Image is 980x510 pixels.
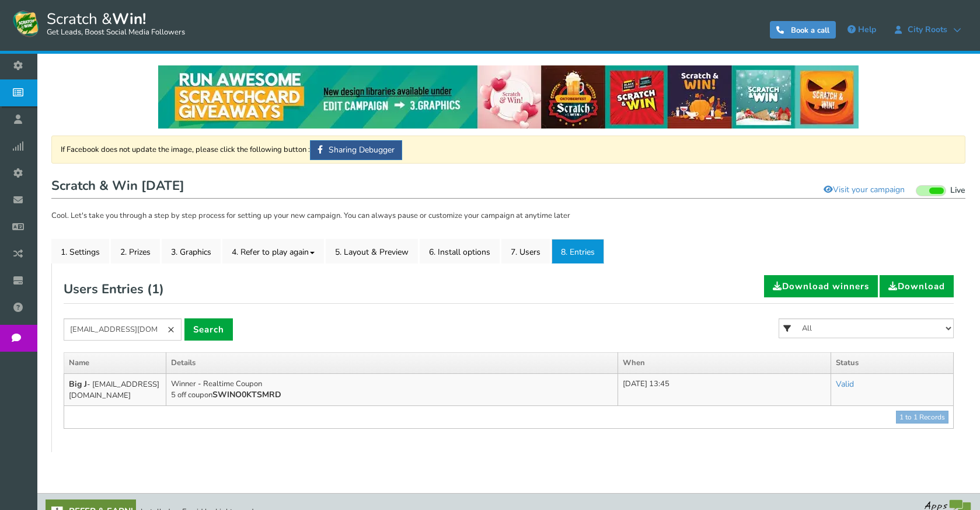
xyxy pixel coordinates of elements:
[112,9,146,29] strong: Win!
[880,275,954,297] a: Download
[12,9,41,38] img: Scratch and Win
[51,210,965,222] p: Cool. Let's take you through a step by step process for setting up your new campaign. You can alw...
[51,239,109,263] a: 1. Settings
[51,136,965,164] div: If Facebook does not update the image, please click the following button :
[184,318,233,341] a: Search
[831,353,953,374] th: Status
[420,239,500,263] a: 6. Install options
[51,175,965,199] h1: Scratch & Win [DATE]
[69,379,87,390] b: Big J
[842,20,882,39] a: Help
[791,25,829,36] span: Book a call
[162,239,221,263] a: 3. Graphics
[816,180,912,200] a: Visit your campaign
[64,353,166,374] th: Name
[41,9,185,38] span: Scratch &
[501,239,550,263] a: 7. Users
[12,9,185,38] a: Scratch &Win! Get Leads, Boost Social Media Followers
[111,239,160,263] a: 2. Prizes
[902,25,953,34] span: City Roots
[152,280,159,298] span: 1
[770,21,836,39] a: Book a call
[166,373,618,406] td: Winner - Realtime Coupon 5 off coupon
[64,373,166,406] td: - [EMAIL_ADDRESS][DOMAIN_NAME]
[326,239,418,263] a: 5. Layout & Preview
[764,275,878,297] a: Download winners
[166,353,618,374] th: Details
[618,373,831,406] td: [DATE] 13:45
[858,24,876,35] span: Help
[161,318,182,341] a: ×
[931,461,980,510] iframe: LiveChat chat widget
[47,28,185,37] small: Get Leads, Boost Social Media Followers
[552,239,604,263] a: 8. Entries
[64,275,164,303] h2: Users Entries ( )
[64,318,182,341] input: Search by name or email
[836,379,854,390] a: Valid
[618,353,831,374] th: When
[212,389,281,400] b: SWINO0KTSMRD
[310,140,402,160] a: Sharing Debugger
[950,185,965,196] span: Live
[158,65,859,129] img: festival-poster-2020.webp
[222,239,324,263] a: 4. Refer to play again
